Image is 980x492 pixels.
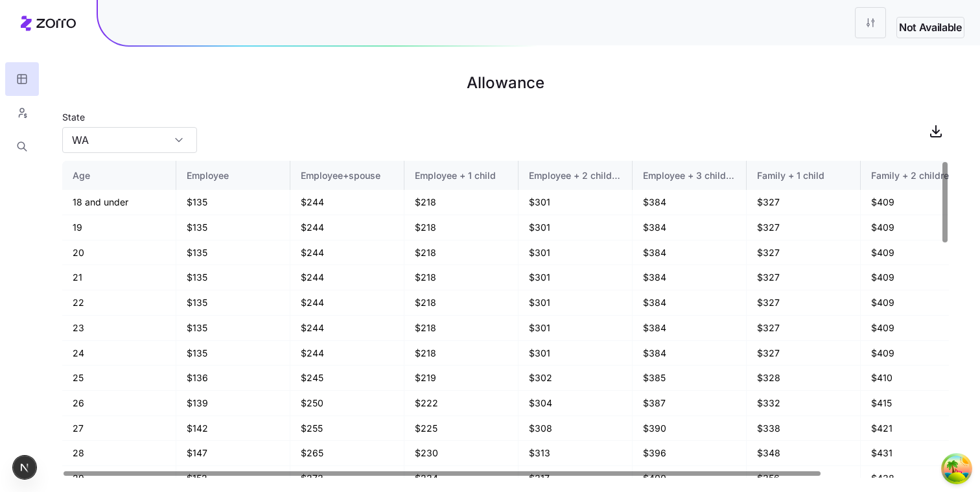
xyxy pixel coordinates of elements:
td: $410 [861,366,975,391]
td: 27 [62,416,176,441]
td: $327 [747,265,861,290]
td: $409 [861,265,975,290]
td: $317 [519,466,633,491]
td: $139 [176,391,290,416]
td: $396 [633,441,747,466]
td: $245 [290,366,404,391]
td: $384 [633,290,747,316]
td: $327 [747,316,861,341]
td: $409 [861,316,975,341]
td: $152 [176,466,290,491]
td: $338 [747,416,861,441]
td: $301 [519,265,633,290]
td: $135 [176,215,290,240]
td: $218 [404,190,519,215]
td: $218 [404,215,519,240]
td: $409 [861,190,975,215]
td: $409 [861,290,975,316]
td: $301 [519,190,633,215]
td: $244 [290,240,404,266]
div: Employee + 3 children [643,169,736,183]
td: $348 [747,441,861,466]
td: $218 [404,265,519,290]
td: 22 [62,290,176,316]
td: $142 [176,416,290,441]
td: $409 [861,240,975,266]
td: $438 [861,466,975,491]
div: Employee + 2 children [529,169,622,183]
td: $400 [633,466,747,491]
td: $431 [861,441,975,466]
td: $244 [290,190,404,215]
td: $135 [176,240,290,266]
td: $218 [404,290,519,316]
td: $218 [404,240,519,266]
h1: Allowance [62,67,949,99]
span: Not Available [899,19,962,36]
td: $327 [747,190,861,215]
td: $421 [861,416,975,441]
td: 24 [62,341,176,366]
td: $384 [633,240,747,266]
td: 26 [62,391,176,416]
td: $136 [176,366,290,391]
td: $308 [519,416,633,441]
td: $135 [176,316,290,341]
td: $250 [290,391,404,416]
td: $135 [176,290,290,316]
td: $222 [404,391,519,416]
td: $302 [519,366,633,391]
td: $265 [290,441,404,466]
td: $384 [633,265,747,290]
label: State [62,110,85,124]
td: $301 [519,290,633,316]
td: $415 [861,391,975,416]
td: $356 [747,466,861,491]
div: Employee + 1 child [415,169,507,183]
td: $230 [404,441,519,466]
div: Age [73,169,165,183]
td: $327 [747,290,861,316]
td: $409 [861,215,975,240]
td: $244 [290,215,404,240]
td: $384 [633,190,747,215]
td: $327 [747,215,861,240]
td: 18 and under [62,190,176,215]
td: $409 [861,341,975,366]
td: $328 [747,366,861,391]
td: $219 [404,366,519,391]
div: Employee+spouse [301,169,393,183]
td: 21 [62,265,176,290]
td: $147 [176,441,290,466]
td: $218 [404,316,519,341]
td: $327 [747,341,861,366]
td: 28 [62,441,176,466]
td: $304 [519,391,633,416]
td: $244 [290,316,404,341]
td: $244 [290,341,404,366]
td: 20 [62,240,176,266]
td: $327 [747,240,861,266]
button: Open Tanstack query devtools [944,456,970,482]
td: $218 [404,341,519,366]
div: Family + 2 children [871,169,964,183]
div: Family + 1 child [757,169,850,183]
td: $384 [633,341,747,366]
td: $225 [404,416,519,441]
td: $313 [519,441,633,466]
td: $332 [747,391,861,416]
td: $301 [519,341,633,366]
td: 19 [62,215,176,240]
td: $273 [290,466,404,491]
div: Employee [187,169,279,183]
td: $135 [176,265,290,290]
td: $135 [176,341,290,366]
td: $135 [176,190,290,215]
td: $384 [633,215,747,240]
td: $385 [633,366,747,391]
td: 25 [62,366,176,391]
td: $301 [519,240,633,266]
td: $387 [633,391,747,416]
td: $255 [290,416,404,441]
td: $384 [633,316,747,341]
